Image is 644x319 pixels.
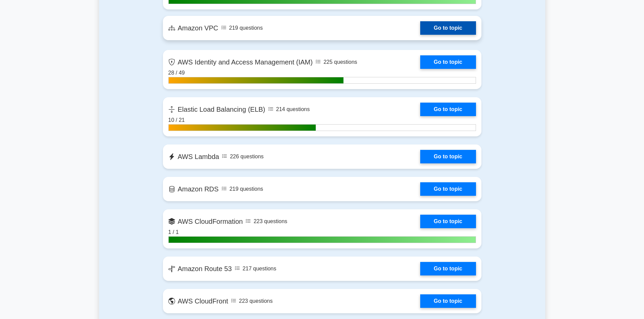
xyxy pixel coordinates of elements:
a: Go to topic [420,55,476,69]
a: Go to topic [420,215,476,228]
a: Go to topic [420,262,476,275]
a: Go to topic [420,150,476,163]
a: Go to topic [420,21,476,35]
a: Go to topic [420,103,476,116]
a: Go to topic [420,294,476,308]
a: Go to topic [420,182,476,196]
